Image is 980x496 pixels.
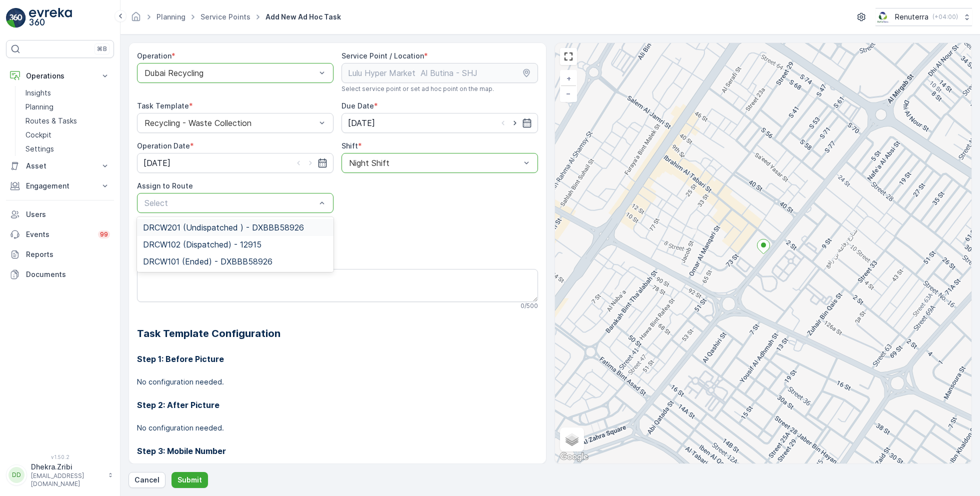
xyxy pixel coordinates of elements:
div: DD [8,467,24,483]
a: View Fullscreen [561,49,576,64]
span: + [566,74,571,82]
h3: Step 2: After Picture [137,399,538,411]
span: − [566,89,571,97]
p: Select [144,197,316,209]
p: Planning [25,102,53,112]
p: ⌘B [97,45,107,53]
p: Documents [26,269,110,279]
img: logo_light-DOdMpM7g.png [29,8,72,28]
img: Screenshot_2024-07-26_at_13.33.01.png [875,11,891,22]
p: Dhekra.Zribi [31,462,103,472]
p: Reports [26,249,110,259]
h3: Step 1: Before Picture [137,353,538,365]
a: Zoom In [561,71,576,86]
button: Asset [6,156,114,176]
label: Shift [341,141,358,150]
a: Documents [6,264,114,284]
a: Homepage [130,15,141,23]
a: Users [6,204,114,224]
span: DRCW101 (Ended) - DXBBB58926 [143,257,272,266]
label: Due Date [341,101,374,110]
a: Cockpit [21,128,114,142]
label: Operation [137,51,171,60]
p: 99 [100,230,108,238]
label: Task Template [137,101,189,110]
p: ( +04:00 ) [932,13,958,21]
a: Zoom Out [561,86,576,101]
p: Renuterra [895,12,928,22]
p: Cockpit [25,130,51,140]
span: DRCW201 (Undispatched ) - DXBBB58926 [143,223,304,232]
a: Insights [21,86,114,100]
button: Cancel [128,472,165,488]
h3: Step 3: Mobile Number [137,445,538,457]
p: [EMAIL_ADDRESS][DOMAIN_NAME] [31,472,103,488]
p: Events [26,229,92,239]
label: Assign to Route [137,181,193,190]
a: Routes & Tasks [21,114,114,128]
a: Planning [21,100,114,114]
h2: Task Template Configuration [137,326,538,341]
input: dd/mm/yyyy [341,113,538,133]
a: Layers [561,428,583,450]
p: Operations [26,71,94,81]
button: DDDhekra.Zribi[EMAIL_ADDRESS][DOMAIN_NAME] [6,462,114,488]
input: dd/mm/yyyy [137,153,333,173]
a: Service Points [200,12,250,21]
button: Submit [171,472,208,488]
span: v 1.50.2 [6,454,114,460]
p: Submit [177,475,202,485]
span: Select service point or set ad hoc point on the map. [341,85,494,93]
p: Asset [26,161,94,171]
p: Cancel [134,475,159,485]
p: Users [26,209,110,219]
p: Settings [25,144,54,154]
p: Routes & Tasks [25,116,77,126]
label: Operation Date [137,141,190,150]
span: DRCW102 (Dispatched) - 12915 [143,240,261,249]
img: logo [6,8,26,28]
button: Engagement [6,176,114,196]
a: Planning [156,12,185,21]
span: Add New Ad Hoc Task [263,12,343,22]
a: Events99 [6,224,114,244]
img: Google [557,450,590,463]
button: Renuterra(+04:00) [875,8,972,26]
label: Service Point / Location [341,51,424,60]
input: Lulu Hyper Market Al Butina - SHJ [341,63,538,83]
p: Engagement [26,181,94,191]
p: 0 / 500 [520,302,538,310]
p: Insights [25,88,51,98]
a: Open this area in Google Maps (opens a new window) [557,450,590,463]
p: No configuration needed. [137,377,538,387]
p: No configuration needed. [137,423,538,433]
a: Settings [21,142,114,156]
a: Reports [6,244,114,264]
button: Operations [6,66,114,86]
